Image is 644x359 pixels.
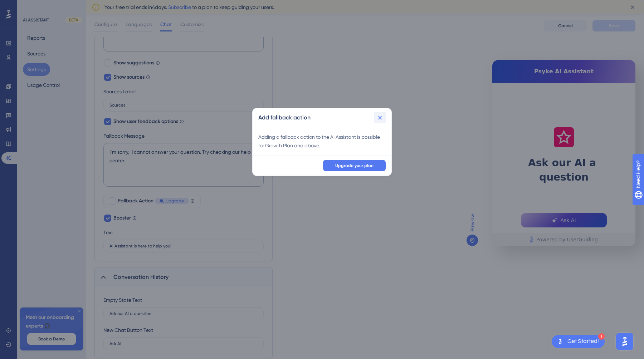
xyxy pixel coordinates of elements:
[567,338,599,345] div: Get Started!
[556,337,565,346] img: launcher-image-alternative-text
[335,163,374,168] span: Upgrade your plan
[598,333,605,340] div: 1
[552,335,605,348] div: Open Get Started! checklist, remaining modules: 1
[614,331,635,352] iframe: UserGuiding AI Assistant Launcher
[258,133,386,150] div: Adding a fallback action to the AI Assistant is possible for Growth Plan and above.
[258,113,311,122] h2: Add fallback action
[17,2,45,10] span: Need Help?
